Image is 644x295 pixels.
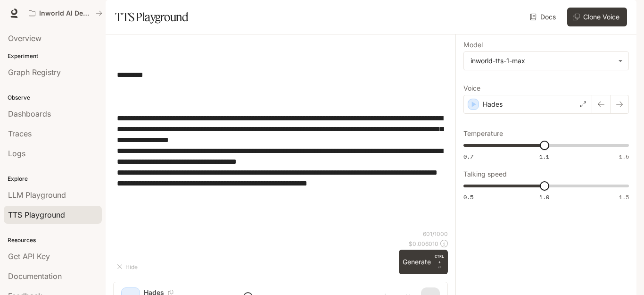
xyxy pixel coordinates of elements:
[463,42,483,48] p: Model
[528,8,560,26] a: Docs
[463,85,480,92] p: Voice
[463,171,507,177] p: Talking speed
[483,100,503,109] p: Hades
[567,8,627,26] button: Clone Voice
[471,56,613,66] div: inworld-tts-1-max
[115,8,188,26] h1: TTS Playground
[423,230,448,238] p: 601 / 1000
[464,52,628,70] div: inworld-tts-1-max
[463,130,503,137] p: Temperature
[619,193,629,201] span: 1.5
[435,253,444,270] p: ⏎
[539,193,549,201] span: 1.0
[25,4,107,23] button: All workspaces
[39,9,92,17] p: Inworld AI Demos
[113,259,143,274] button: Hide
[409,240,438,248] p: $ 0.006010
[463,193,473,201] span: 0.5
[435,253,444,265] p: CTRL +
[539,152,549,160] span: 1.1
[399,250,448,274] button: GenerateCTRL +⏎
[619,152,629,160] span: 1.5
[463,152,473,160] span: 0.7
